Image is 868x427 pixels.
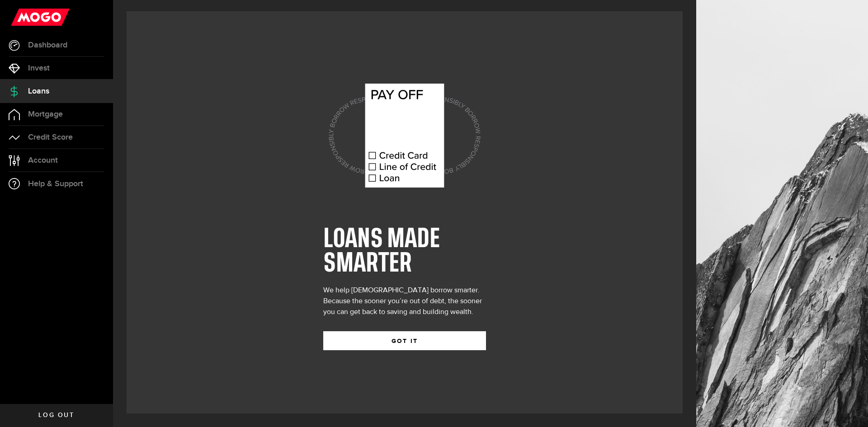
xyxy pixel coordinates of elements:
[28,41,67,49] span: Dashboard
[28,87,49,95] span: Loans
[28,64,50,72] span: Invest
[28,110,63,118] span: Mortgage
[323,285,486,318] div: We help [DEMOGRAPHIC_DATA] borrow smarter. Because the sooner you’re out of debt, the sooner you ...
[323,227,486,276] h1: LOANS MADE SMARTER
[38,412,74,418] span: Log out
[28,180,83,188] span: Help & Support
[323,331,486,350] button: GOT IT
[28,133,73,141] span: Credit Score
[28,156,58,164] span: Account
